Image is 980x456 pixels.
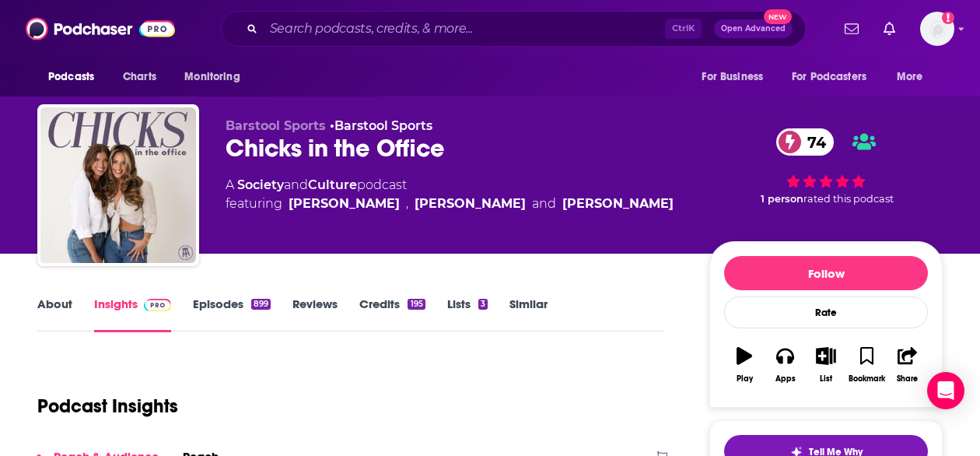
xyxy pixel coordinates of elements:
a: Ria Ciuffo [289,195,400,213]
span: Charts [123,66,156,88]
span: Barstool Sports [226,118,326,133]
a: Show notifications dropdown [877,16,901,42]
span: Ctrl K [665,19,702,39]
a: Reviews [292,296,338,332]
button: open menu [173,62,260,92]
a: Lists3 [447,296,488,332]
div: Bookmark [849,374,885,384]
div: A podcast [226,176,674,213]
a: InsightsPodchaser Pro [94,296,171,332]
button: Play [724,337,765,393]
button: open menu [886,62,943,92]
a: Charts [113,62,166,92]
button: open menu [782,62,889,92]
span: More [897,66,923,88]
div: Rate [724,296,928,328]
span: featuring [226,195,674,213]
h1: Podcast Insights [37,395,178,418]
button: Share [887,337,928,393]
a: Credits195 [359,296,425,332]
span: rated this podcast [803,193,894,205]
button: open menu [37,62,114,92]
div: Search podcasts, credits, & more... [221,11,806,47]
a: Show notifications dropdown [838,16,865,42]
span: Podcasts [48,66,94,88]
span: Open Advanced [721,25,786,33]
div: List [820,374,832,384]
div: Play [737,374,753,384]
a: Society [237,177,284,192]
div: Open Intercom Messenger [927,372,964,409]
div: Share [897,374,918,384]
img: User Profile [920,12,954,46]
img: Chicks in the Office [40,107,196,263]
div: Apps [775,374,796,384]
a: Barstool Sports [334,118,432,133]
a: Francesca Mariano [562,195,674,213]
div: 74 1 personrated this podcast [709,118,943,215]
span: • [330,118,432,133]
span: For Business [702,66,763,88]
div: 899 [251,299,271,310]
span: and [532,195,556,213]
button: Bookmark [846,337,887,393]
a: Culture [308,177,357,192]
span: Logged in as aridings [920,12,954,46]
button: Open AdvancedNew [714,19,793,38]
button: Follow [724,256,928,290]
button: List [806,337,846,393]
a: About [37,296,72,332]
span: 74 [792,128,834,156]
a: Similar [509,296,548,332]
span: For Podcasters [792,66,866,88]
img: Podchaser - Follow, Share and Rate Podcasts [26,14,175,44]
svg: Add a profile image [942,12,954,24]
span: 1 person [761,193,803,205]
span: and [284,177,308,192]
button: Apps [765,337,805,393]
span: , [406,195,408,213]
span: New [764,9,792,24]
a: Maria Ciuffo [415,195,526,213]
img: Podchaser Pro [144,299,171,311]
a: Episodes899 [193,296,271,332]
a: 74 [776,128,834,156]
span: Monitoring [184,66,240,88]
div: 195 [408,299,425,310]
div: 3 [478,299,488,310]
input: Search podcasts, credits, & more... [264,16,665,41]
button: open menu [691,62,782,92]
button: Show profile menu [920,12,954,46]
